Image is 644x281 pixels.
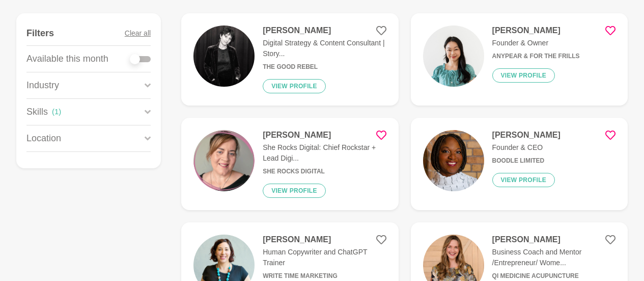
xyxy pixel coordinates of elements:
[263,168,386,175] h6: She Rocks Digital
[263,142,386,164] p: She Rocks Digital: Chief Rockstar + Lead Digi...
[411,13,628,106] a: [PERSON_NAME]Founder & OwnerAnypear & For The FrillsView profile
[263,25,386,36] h4: [PERSON_NAME]
[492,130,561,140] h4: [PERSON_NAME]
[492,157,561,165] h6: Boodle Limited
[423,25,484,87] img: cd6701a6e23a289710e5cd97f2d30aa7cefffd58-2965x2965.jpg
[26,132,61,145] p: Location
[52,106,61,118] div: ( 1 )
[492,173,555,187] button: View profile
[181,13,398,106] a: [PERSON_NAME]Digital Strategy & Content Consultant | Story...The Good RebelView profile
[263,130,386,140] h4: [PERSON_NAME]
[125,21,151,45] button: Clear all
[263,235,386,245] h4: [PERSON_NAME]
[263,79,326,93] button: View profile
[193,130,255,191] img: 3712f042e1ba8165941ef6fb2e6712174b73e441-500x500.png
[263,272,386,280] h6: Write Time Marketing
[263,247,386,268] p: Human Copywriter and ChatGPT Trainer
[492,38,580,48] p: Founder & Owner
[492,68,555,83] button: View profile
[492,53,580,60] h6: Anypear & For The Frills
[181,118,398,210] a: [PERSON_NAME]She Rocks Digital: Chief Rockstar + Lead Digi...She Rocks DigitalView profile
[263,63,386,71] h6: The Good Rebel
[492,25,580,36] h4: [PERSON_NAME]
[423,130,484,191] img: c878ec403c0cd10b904520cb204d43b8ea31de54-2560x1707.jpg
[492,247,615,268] p: Business Coach and Mentor /Entrepreneur/ Wome...
[492,272,615,280] h6: Qi Medicine Acupuncture
[492,142,561,153] p: Founder & CEO
[26,28,54,39] h4: Filters
[26,52,108,66] p: Available this month
[492,235,615,245] h4: [PERSON_NAME]
[26,105,48,119] p: Skills
[263,38,386,59] p: Digital Strategy & Content Consultant | Story...
[263,184,326,198] button: View profile
[193,25,255,87] img: 1044fa7e6122d2a8171cf257dcb819e56f039831-1170x656.jpg
[26,79,59,92] p: Industry
[411,118,628,210] a: [PERSON_NAME]Founder & CEOBoodle LimitedView profile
